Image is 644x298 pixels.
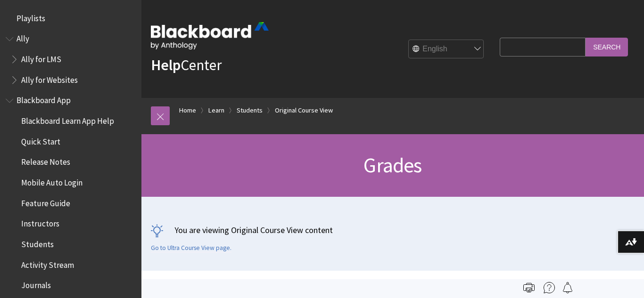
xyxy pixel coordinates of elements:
[17,93,71,105] span: Blackboard App
[6,10,136,26] nav: Book outline for Playlists
[586,38,628,56] input: Search
[6,31,136,88] nav: Book outline for Anthology Ally Help
[21,72,78,85] span: Ally for Websites
[151,56,222,74] a: HelpCenter
[151,22,269,49] img: Blackboard by Anthology
[21,154,70,167] span: Release Notes
[21,216,59,229] span: Instructors
[21,257,74,270] span: Activity Stream
[208,105,224,116] a: Learn
[151,244,231,252] a: Go to Ultra Course View page.
[237,105,263,116] a: Students
[544,282,555,293] img: More help
[523,282,535,293] img: Print
[363,152,421,178] span: Grades
[21,278,51,290] span: Journals
[151,224,635,236] p: You are viewing Original Course View content
[179,105,196,116] a: Home
[17,31,29,44] span: Ally
[21,134,60,146] span: Quick Start
[21,195,70,208] span: Feature Guide
[151,56,181,74] strong: Help
[21,236,54,249] span: Students
[21,51,61,64] span: Ally for LMS
[409,40,484,59] select: Site Language Selector
[21,113,114,126] span: Blackboard Learn App Help
[21,175,83,187] span: Mobile Auto Login
[17,10,45,23] span: Playlists
[562,282,573,293] img: Follow this page
[275,105,333,116] a: Original Course View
